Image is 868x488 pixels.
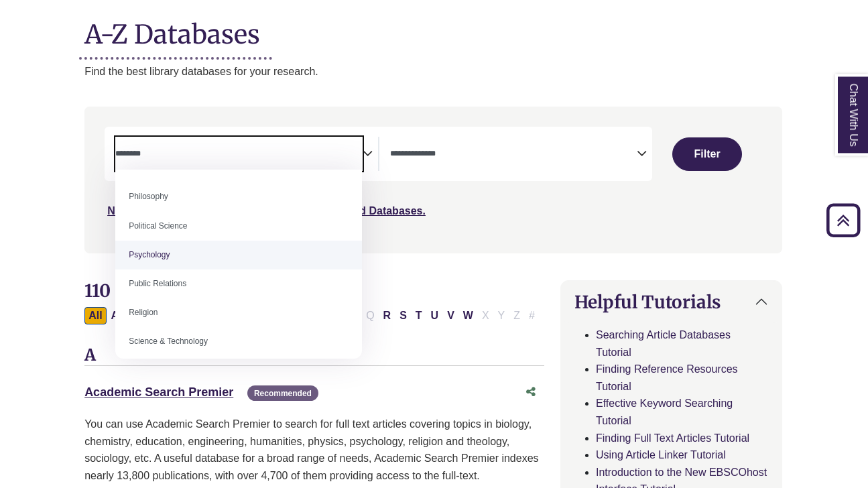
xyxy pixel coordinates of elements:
button: Filter Results A [107,308,123,325]
a: Searching Article Databases Tutorial [596,330,731,359]
li: Public Relations [115,270,362,299]
span: Recommended [247,386,318,402]
span: 110 Databases [84,280,202,302]
h1: A-Z Databases [84,9,782,50]
li: Psychology [115,241,362,270]
nav: Search filters [84,107,782,253]
textarea: Search [115,150,363,161]
a: Not sure where to start? Check our Recommended Databases. [107,206,426,217]
p: Find the best library databases for your research. [84,64,782,81]
button: Filter Results V [443,308,458,325]
button: Share this database [517,380,544,406]
textarea: Search [390,150,637,161]
a: Finding Full Text Articles Tutorial [596,433,749,444]
a: Using Article Linker Tutorial [596,450,726,461]
a: Back to Top [822,212,865,230]
button: Filter Results U [427,308,443,325]
h3: A [84,347,544,367]
a: Academic Search Premier [84,386,233,400]
button: Filter Results T [412,308,426,325]
li: Religion [115,299,362,328]
button: Filter Results R [379,308,395,325]
button: Submit for Search Results [672,138,743,172]
button: All [84,308,106,325]
li: Political Science [115,212,362,241]
div: Alpha-list to filter by first letter of database name [84,310,540,321]
a: Finding Reference Resources Tutorial [596,364,738,393]
li: Philosophy [115,183,362,212]
a: Effective Keyword Searching Tutorial [596,398,733,427]
button: Helpful Tutorials [561,282,782,324]
button: Filter Results S [395,308,411,325]
p: You can use Academic Search Premier to search for full text articles covering topics in biology, ... [84,416,544,485]
li: Science & Technology [115,328,362,357]
button: Filter Results W [459,308,477,325]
